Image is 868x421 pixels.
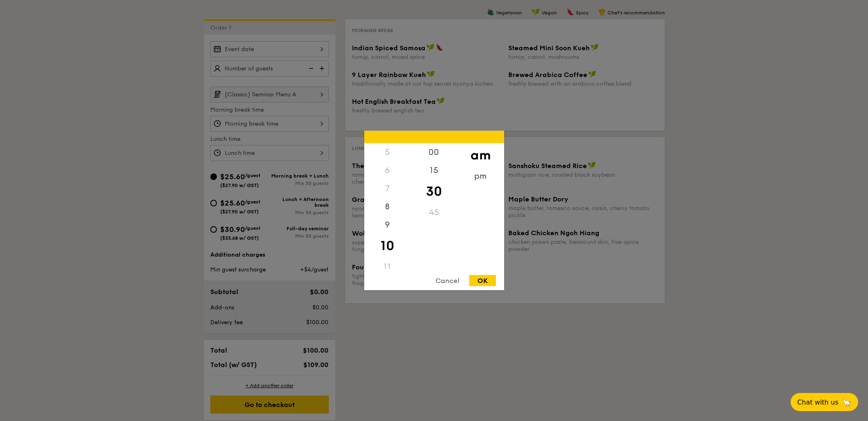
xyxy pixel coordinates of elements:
[411,203,457,222] div: 45
[364,198,411,216] div: 8
[364,216,411,234] div: 9
[457,143,504,167] div: am
[457,167,504,185] div: pm
[469,275,496,286] div: OK
[364,234,411,258] div: 10
[411,161,457,180] div: 15
[364,180,411,198] div: 7
[842,398,852,407] span: 🦙
[797,398,838,406] span: Chat with us
[364,143,411,161] div: 5
[411,180,457,203] div: 30
[411,143,457,161] div: 00
[427,275,468,286] div: Cancel
[364,161,411,180] div: 6
[364,258,411,276] div: 11
[791,393,858,411] button: Chat with us🦙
